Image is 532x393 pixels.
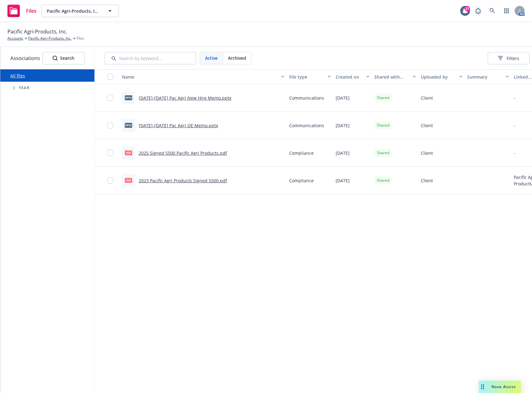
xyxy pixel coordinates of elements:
[377,123,389,128] span: Shared
[26,8,37,13] span: Files
[336,74,363,80] div: Created on
[41,5,119,17] button: Pacific Agri-Products, Inc.
[514,122,515,129] div: -
[76,36,84,41] span: Files
[498,55,519,62] span: Filters
[421,95,433,101] span: Client
[377,178,389,183] span: Shared
[7,28,67,36] span: Pacific Agri-Products, Inc.
[107,150,113,156] input: Toggle Row Selected
[139,123,218,128] a: [DATE]-[DATE] Pac Agri OE Memo.pptx
[421,74,456,80] div: Uploaded by
[125,178,132,183] span: pdf
[514,95,515,101] div: -
[107,177,113,184] input: Toggle Row Selected
[488,52,530,64] button: Filters
[19,86,30,90] span: Year
[467,74,502,80] div: Summary
[333,69,372,84] button: Created on
[336,177,350,184] span: [DATE]
[28,36,72,41] a: Pacific Agri-Products, Inc.
[125,123,132,127] span: pptx
[336,122,350,129] span: [DATE]
[418,69,465,84] button: Uploaded by
[421,150,433,156] span: Client
[421,177,433,184] span: Client
[472,5,484,17] a: Report a Bug
[464,6,470,11] div: 27
[500,5,513,17] a: Switch app
[125,95,132,100] span: pptx
[107,122,113,128] input: Toggle Row Selected
[287,69,333,84] button: File type
[139,150,227,156] a: 2025 Signed 5500 Pacific Agri Products.pdf
[486,5,499,17] a: Search
[479,381,521,393] button: Nova Assist
[289,150,314,156] span: Compliance
[120,69,287,84] button: Name
[139,178,227,184] a: 2023 Pacific Agri Products Signed 5500.pdf
[465,69,511,84] button: Summary
[53,52,74,64] div: Search
[336,150,350,156] span: [DATE]
[377,95,389,101] span: Shared
[105,52,196,64] input: Search by keyword...
[377,150,389,156] span: Shared
[10,73,25,79] a: All files
[47,8,100,14] span: Pacific Agri-Products, Inc.
[53,56,58,61] svg: Search
[289,95,324,101] span: Communications
[122,74,277,80] div: Name
[336,95,350,101] span: [DATE]
[107,95,113,101] input: Toggle Row Selected
[289,122,324,129] span: Communications
[228,55,246,61] span: Archived
[205,55,218,61] span: Active
[491,384,516,389] span: Nova Assist
[421,122,433,129] span: Client
[139,95,231,101] a: [DATE]-[DATE] Pac Agri New Hire Memo.pptx
[374,74,409,80] div: Shared with client
[125,150,132,155] span: pdf
[289,74,324,80] div: File type
[5,2,39,19] a: Files
[289,177,314,184] span: Compliance
[107,74,113,80] input: Select all
[7,36,23,41] a: Accounts
[372,69,418,84] button: Shared with client
[514,150,515,156] div: -
[479,381,486,393] div: Drag to move
[10,54,40,62] span: Associations
[0,82,94,94] div: Tree Example
[42,52,85,64] button: SearchSearch
[507,55,519,62] span: Filters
